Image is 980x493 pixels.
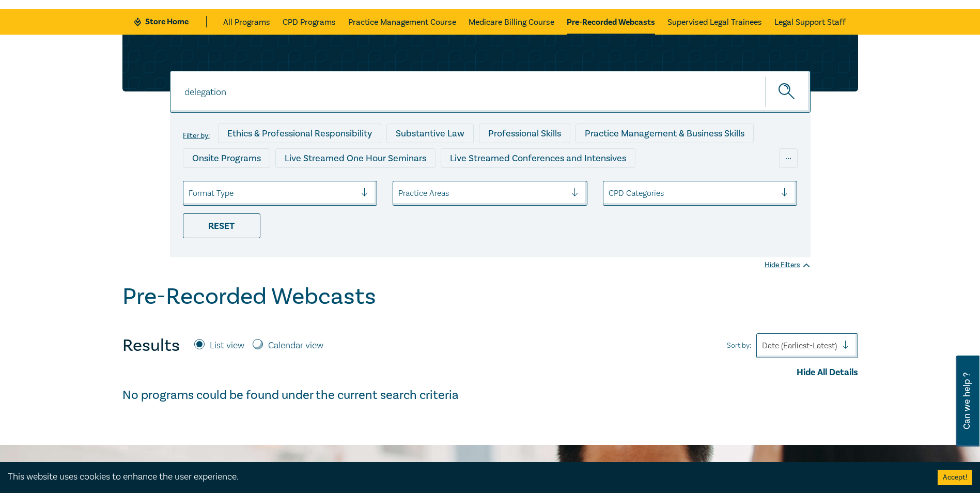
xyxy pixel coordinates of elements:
span: Can we help ? [962,362,972,440]
label: Filter by: [183,132,210,140]
a: Store Home [134,16,206,27]
div: 10 CPD Point Packages [476,173,589,193]
div: Ethics & Professional Responsibility [218,124,381,143]
input: select [398,188,400,199]
a: Medicare Billing Course [469,9,554,35]
div: Hide Filters [765,260,811,270]
div: Pre-Recorded Webcasts [352,173,471,193]
div: Reset [183,213,260,238]
button: Accept cookies [938,470,972,485]
h4: No programs could be found under the current search criteria [122,387,858,404]
a: Practice Management Course [348,9,456,35]
label: List view [210,339,244,352]
div: This website uses cookies to enhance the user experience. [8,470,922,484]
h4: Results [122,335,180,356]
div: Live Streamed One Hour Seminars [275,148,435,168]
input: select [609,188,611,199]
a: Supervised Legal Trainees [667,9,762,35]
input: select [189,188,191,199]
label: Calendar view [268,339,323,352]
div: Live Streamed Conferences and Intensives [441,148,635,168]
div: Live Streamed Practical Workshops [183,173,347,193]
div: ... [779,148,798,168]
a: Legal Support Staff [774,9,846,35]
a: CPD Programs [283,9,336,35]
h1: Pre-Recorded Webcasts [122,283,376,310]
div: National Programs [594,173,689,193]
div: Professional Skills [479,124,570,143]
a: All Programs [223,9,270,35]
a: Pre-Recorded Webcasts [567,9,655,35]
div: Practice Management & Business Skills [575,124,754,143]
span: Sort by: [727,340,751,351]
div: Substantive Law [386,124,474,143]
input: Search for a program title, program description or presenter name [170,71,811,113]
div: Onsite Programs [183,148,270,168]
input: Sort by [762,340,764,351]
div: Hide All Details [122,366,858,379]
